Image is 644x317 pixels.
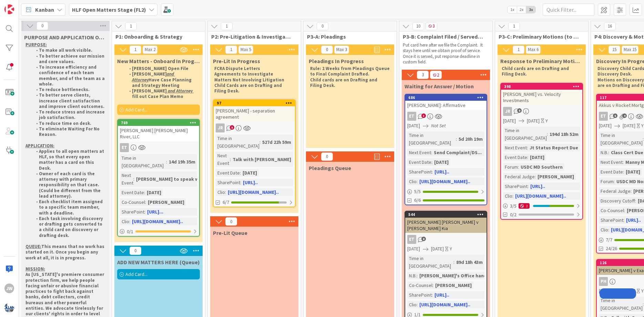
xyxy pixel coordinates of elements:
span: 1 [508,22,520,30]
div: Time in [GEOGRAPHIC_DATA] [503,127,547,142]
div: [DATE] [145,189,163,196]
span: 0 [130,247,141,255]
a: [URL].. [435,292,449,298]
span: : [259,138,260,146]
span: [DATE] [407,245,420,252]
span: : [166,158,167,166]
span: : [431,149,432,156]
div: Next Event [216,152,230,167]
span: : [512,192,513,200]
div: N.B. [599,149,608,156]
span: : [144,208,145,216]
div: Time in [GEOGRAPHIC_DATA] [407,131,456,147]
a: [URL].. [626,217,641,223]
input: Quick Filter... [543,3,594,16]
span: 5 / 5 [414,188,421,195]
div: 89d 18h 43m [454,258,484,266]
img: Visit kanbanzone.com [4,4,14,14]
span: 9 [517,108,522,113]
div: 97 [217,101,295,106]
span: : [635,197,636,205]
div: Clio [216,188,225,196]
span: : [417,178,418,185]
span: : [225,188,226,196]
span: 0/2 [510,211,517,218]
div: 97 [214,100,295,106]
div: 5d 20h 19m [457,135,484,143]
span: Pleadings In Progress [309,58,364,65]
div: 14d 19h 35m [167,158,197,166]
span: : [623,168,624,176]
div: 2 [519,203,530,209]
u: QUEUE: [25,244,41,249]
span: : [631,187,632,195]
u: MISSION: [25,266,45,272]
div: Forum [503,163,518,171]
div: [DATE] [528,153,546,161]
span: : [145,198,146,206]
div: Y [545,117,548,125]
a: [URL].. [530,183,545,189]
div: Co-Counsel [407,281,432,289]
div: SharePoint [407,168,432,176]
div: PH [599,277,608,286]
span: [DATE] [407,122,420,129]
div: Max 6 [528,48,539,51]
span: 8 [421,237,426,241]
strong: Each checklist item assigned to a specific team member, with a deadline. [39,199,104,216]
div: Clio [407,178,417,185]
span: 1x [508,6,517,13]
div: Federal Judge [599,187,631,195]
span: 5 [613,113,617,118]
div: Send Complaint/DS... [432,149,483,156]
div: Co-Counsel [120,198,145,206]
div: 769 [118,120,199,126]
strong: Agreements to Investigate [214,71,273,77]
span: 24/26 [606,245,617,252]
div: Event Date [599,168,623,176]
span: : [133,175,134,183]
strong: This means that no work has started on it. Once you begin any work at all, it is in progress. [25,244,105,261]
span: PURPOSE AND APPLICATION OF OPEN MATTERS DESK [24,34,107,41]
span: 5 [230,125,234,130]
div: Time in [GEOGRAPHIC_DATA] [120,154,166,169]
span: : [608,149,609,156]
strong: [PERSON_NAME] Have Case Planning and Strategy Meeting [132,71,193,88]
div: ET [599,112,608,121]
span: : [144,189,145,196]
a: 398[PERSON_NAME] vs. Velocity InvestmentsJR[DATE][DATE]YTime in [GEOGRAPHIC_DATA]:194d 18h 52mNex... [500,83,583,220]
span: 7 / 7 [606,236,612,244]
span: [DATE] [623,122,635,129]
span: 1 [221,22,233,30]
strong: To make all work visible. [39,47,92,53]
div: Discovery Cutoff [599,197,635,205]
div: JW [4,284,14,293]
span: New Matters - Onboard In Progress [117,58,200,65]
div: Y [450,245,452,252]
strong: [PERSON_NAME] fill out Case Plan Memo [132,88,194,99]
div: [PERSON_NAME] [433,281,473,289]
span: 0 [37,22,48,30]
strong: To better serve clients, increase client satisfaction and improve client outcomes. [39,92,104,109]
div: Forum [599,178,614,185]
div: 527d 22h 59m [260,138,293,146]
span: [DATE] [623,287,635,295]
span: Pleadings Queue [309,165,351,171]
strong: Child cards are on Drafting and Filing Desk. [502,66,570,77]
span: [DATE] [431,245,444,252]
div: [PERSON_NAME] [536,173,576,180]
span: 1 [130,46,141,54]
span: P3-A: Pleadings [307,33,388,40]
div: Event Date [503,153,527,161]
div: Max 5 [241,48,251,51]
u: PURPOSE: [25,42,47,48]
img: avatar [4,303,14,313]
span: : [527,144,528,151]
span: : [129,218,130,225]
span: 16 [604,22,616,30]
div: Clio [120,218,129,225]
strong: To reduce time on desk. [39,120,91,126]
div: N.B. [407,272,417,279]
a: [URL][DOMAIN_NAME].. [132,218,183,225]
span: Add Card... [125,271,147,277]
